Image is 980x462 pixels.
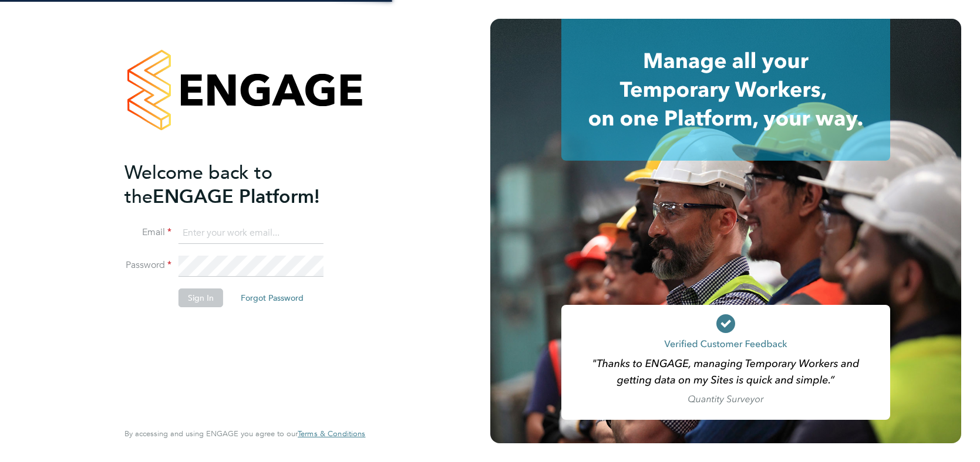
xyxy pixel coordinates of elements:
[298,429,365,439] a: Terms & Conditions
[124,259,171,271] label: Password
[124,161,272,208] span: Welcome back to the
[231,288,313,307] button: Forgot Password
[298,429,365,439] span: Terms & Conditions
[124,226,171,239] label: Email
[124,429,365,439] span: By accessing and using ENGAGE you agree to our
[179,223,324,244] input: Enter your work email...
[124,161,353,209] h2: ENGAGE Platform!
[179,288,223,307] button: Sign In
